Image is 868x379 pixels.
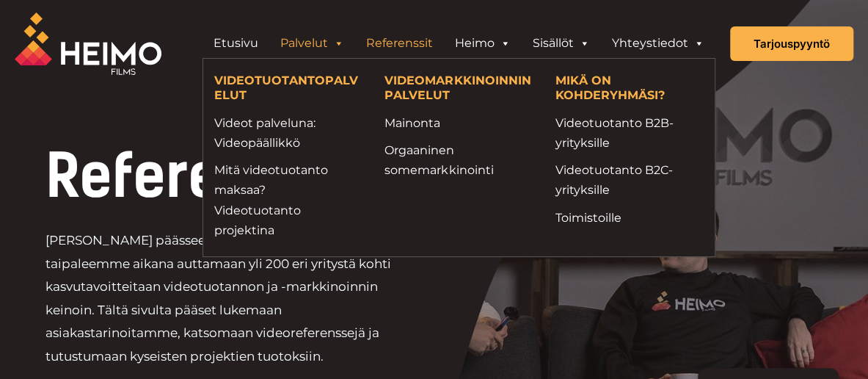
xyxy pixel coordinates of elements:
[214,73,362,105] h4: VIDEOTUOTANTOPALVELUT
[45,229,415,368] p: [PERSON_NAME] päässeet loppuvuodesta 2019 alkaneen taipaleemme aikana auttamaan yli 200 eri yrity...
[555,73,704,105] h4: MIKÄ ON KOHDERYHMÄSI?
[355,29,444,58] a: Referenssit
[384,140,533,180] a: Orgaaninen somemarkkinointi
[45,147,515,206] h1: Referenssit
[384,113,533,133] a: Mainonta
[269,29,355,58] a: Palvelut
[214,160,362,240] a: Mitä videotuotanto maksaa?Videotuotanto projektina
[384,73,533,105] h4: VIDEOMARKKINOINNIN PALVELUT
[601,29,715,58] a: Yhteystiedot
[15,12,161,75] img: Heimo Filmsin logo
[555,208,704,228] a: Toimistoille
[730,26,853,61] a: Tarjouspyyntö
[214,113,362,153] a: Videot palveluna: Videopäällikkö
[555,160,704,200] a: Videotuotanto B2C-yrityksille
[203,29,269,58] a: Etusivu
[444,29,522,58] a: Heimo
[522,29,601,58] a: Sisällöt
[555,113,704,153] a: Videotuotanto B2B-yrityksille
[195,29,723,58] aside: Header Widget 1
